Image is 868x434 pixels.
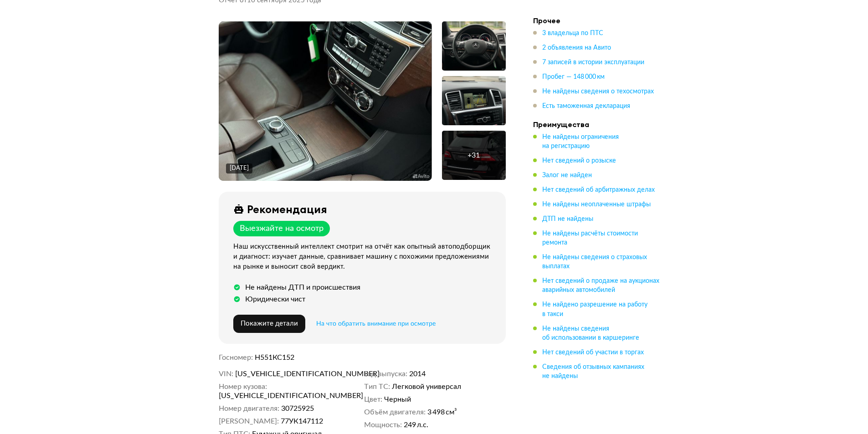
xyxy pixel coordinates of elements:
[281,417,323,426] span: 77УК147112
[240,224,324,234] div: Выезжайте на осмотр
[219,417,279,426] dt: [PERSON_NAME]
[281,404,314,413] span: 30725925
[230,164,249,173] div: [DATE]
[235,369,340,378] span: [US_VEHICLE_IDENTIFICATION_NUMBER]
[542,201,651,208] span: Не найдены неоплаченные штрафы
[533,16,661,25] h4: Прочее
[542,187,655,193] span: Нет сведений об арбитражных делах
[542,172,592,179] span: Залог не найден
[233,242,495,272] div: Наш искусственный интеллект смотрит на отчёт как опытный автоподборщик и диагност: изучает данные...
[364,420,402,429] dt: Мощность
[219,404,279,413] dt: Номер двигателя
[542,103,630,109] span: Есть таможенная декларация
[542,45,611,51] span: 2 объявления на Авито
[245,295,305,304] div: Юридически чист
[364,408,426,417] dt: Объём двигателя
[542,74,605,80] span: Пробег — 148 000 км
[542,254,647,270] span: Не найдены сведения о страховых выплатах
[542,278,659,293] span: Нет сведений о продаже на аукционах аварийных автомобилей
[542,30,603,36] span: 3 владельца по ПТС
[542,230,638,246] span: Не найдены расчёты стоимости ремонта
[219,353,253,362] dt: Госномер
[542,301,647,317] span: Не найдено разрешение на работу в такси
[533,120,661,129] h4: Преимущества
[542,349,644,356] span: Нет сведений об участии в торгах
[241,320,298,327] span: Покажите детали
[219,382,267,391] dt: Номер кузова
[364,395,382,404] dt: Цвет
[364,369,407,378] dt: Год выпуска
[427,408,457,417] span: 3 498 см³
[542,364,644,379] span: Сведения об отзывных кампаниях не найдены
[542,326,639,341] span: Не найдены сведения об использовании в каршеринге
[542,216,593,222] span: ДТП не найдены
[245,283,360,292] div: Не найдены ДТП и происшествия
[219,369,233,378] dt: VIN
[364,382,390,391] dt: Тип ТС
[542,158,616,164] span: Нет сведений о розыске
[409,369,426,378] span: 2014
[247,203,327,215] div: Рекомендация
[542,134,619,149] span: Не найдены ограничения на регистрацию
[404,420,428,429] span: 249 л.с.
[392,382,461,391] span: Легковой универсал
[255,354,294,361] span: Н551КС152
[233,315,305,333] button: Покажите детали
[467,151,480,160] div: + 31
[316,321,436,327] span: На что обратить внимание при осмотре
[542,88,654,95] span: Не найдены сведения о техосмотрах
[219,21,431,181] img: Main car
[219,391,324,400] span: [US_VEHICLE_IDENTIFICATION_NUMBER]
[542,59,644,66] span: 7 записей в истории эксплуатации
[384,395,411,404] span: Черный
